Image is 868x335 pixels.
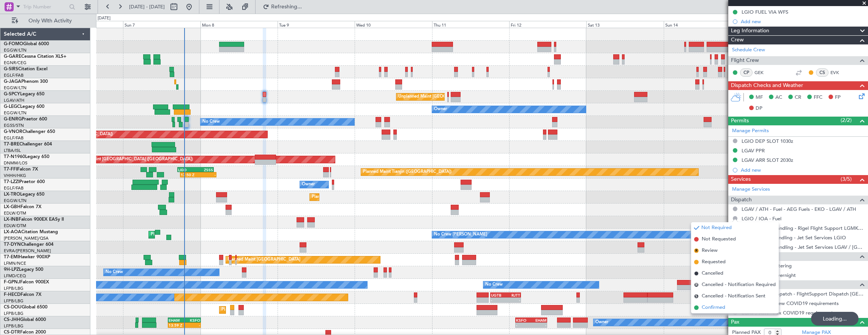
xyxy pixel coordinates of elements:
a: VHHH/HKG [4,173,26,179]
span: DP [756,105,762,112]
span: (2/2) [841,116,852,124]
span: G-GARE [4,54,21,59]
span: G-ENRG [4,117,22,122]
span: Review [702,247,718,254]
span: G-VNOR [4,130,22,134]
a: EDLW/DTM [4,210,26,216]
div: KSFO [516,318,531,322]
div: Fri 12 [509,21,586,28]
span: R [694,283,699,287]
div: UGTB [491,293,505,297]
a: CS-JHHGlobal 6000 [4,318,46,322]
span: G-SPCY [4,92,20,96]
span: Crew [731,36,744,44]
span: Permits [731,117,749,125]
a: DNMM/LOS [4,160,27,166]
div: Sun 7 [123,21,200,28]
a: LGAV / ATH - Crew COVID19 requirements [742,300,839,307]
a: LFPB/LBG [4,311,24,316]
div: LGIO FUEL VIA WFS [742,9,788,15]
div: LGAV PPR [742,147,765,154]
span: Confirmed [702,304,725,311]
a: Manage Services [732,186,770,193]
span: T7-DYN [4,242,21,247]
span: [DATE] - [DATE] [129,3,165,10]
button: Only With Activity [8,15,82,27]
a: EGNR/CEG [4,60,27,66]
div: Sun 14 [664,21,741,28]
span: CS-DOU [4,305,22,310]
span: Services [731,175,751,184]
span: Flight Crew [731,56,759,65]
a: LFMD/CEQ [4,273,26,279]
div: RJTT [506,293,520,297]
div: CP [740,68,753,77]
a: LGAV/ATH [4,98,24,103]
div: Planned Maint [GEOGRAPHIC_DATA] [228,254,300,265]
div: - [516,323,531,327]
div: No Crew [485,279,503,291]
a: G-ENRGPraetor 600 [4,117,47,122]
div: Add new [741,18,864,25]
a: T7-DYNChallenger 604 [4,242,54,247]
a: EVK [830,69,847,76]
span: G-LEGC [4,104,20,109]
div: Unplanned Maint [GEOGRAPHIC_DATA] ([PERSON_NAME] Intl) [398,91,521,103]
a: EVRA/[PERSON_NAME] [4,248,51,254]
div: - [506,298,520,302]
a: G-SPCYLegacy 650 [4,92,44,96]
a: Schedule Crew [732,46,765,54]
span: Refreshing... [271,4,303,9]
div: Owner [595,317,608,328]
a: EDLW/DTM [4,223,26,229]
a: LFPB/LBG [4,298,24,304]
span: T7-LZZI [4,180,19,184]
div: EHAM [531,318,546,322]
span: S [694,294,699,299]
a: [PERSON_NAME]/QSA [4,235,49,241]
div: - [491,298,505,302]
div: CS [816,68,829,77]
div: - [184,323,200,327]
a: G-JAGAPhenom 300 [4,79,48,84]
a: LTBA/ISL [4,148,21,153]
span: CS-DTR [4,330,20,335]
div: ZSSS [196,167,213,172]
a: G-SIRSCitation Excel [4,67,47,71]
div: - [531,323,546,327]
div: LGAV ARR SLOT 2030z [742,157,793,163]
div: No Crew [202,116,220,128]
a: F-GPNJFalcon 900EX [4,280,49,284]
span: Dispatch [731,196,752,204]
div: Planned Maint Tianjin ([GEOGRAPHIC_DATA]) [363,166,451,178]
a: T7-BREChallenger 604 [4,142,52,147]
a: EGGW/LTN [4,198,27,204]
div: Add new [741,167,864,173]
span: LX-INB [4,217,19,222]
a: LGAV / ATH - Fuel - AEG Fuels - EKO - LGAV / ATH [742,206,856,212]
span: Only With Activity [20,18,80,24]
div: No Crew [106,267,123,278]
div: EHAM [169,318,185,322]
div: 17:50 Z [181,172,198,177]
div: [DATE] [98,15,110,22]
span: LX-TRO [4,192,20,197]
div: Planned Maint [GEOGRAPHIC_DATA] ([GEOGRAPHIC_DATA]) [221,304,341,316]
div: LGIO DEP SLOT 1030z [742,138,793,144]
a: LFPB/LBG [4,286,24,291]
span: (3/5) [841,175,852,183]
span: T7-N1960 [4,155,25,159]
a: LX-INBFalcon 900EX EASy II [4,217,64,222]
a: EGLF/FAB [4,185,24,191]
a: T7-LZZIPraetor 600 [4,180,45,184]
a: CS-DTRFalcon 2000 [4,330,46,335]
a: LX-AOACitation Mustang [4,230,58,234]
a: LGAV / ATH - Handling - Jet Set Services LGAV / [GEOGRAPHIC_DATA] [742,244,864,250]
div: KSFO [185,318,200,322]
span: G-FOMO [4,42,23,46]
span: MF [756,94,763,101]
span: T7-BRE [4,142,19,147]
div: Wed 10 [355,21,432,28]
a: CS-DOUGlobal 6500 [4,305,47,310]
a: 9H-LPZLegacy 500 [4,267,43,272]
